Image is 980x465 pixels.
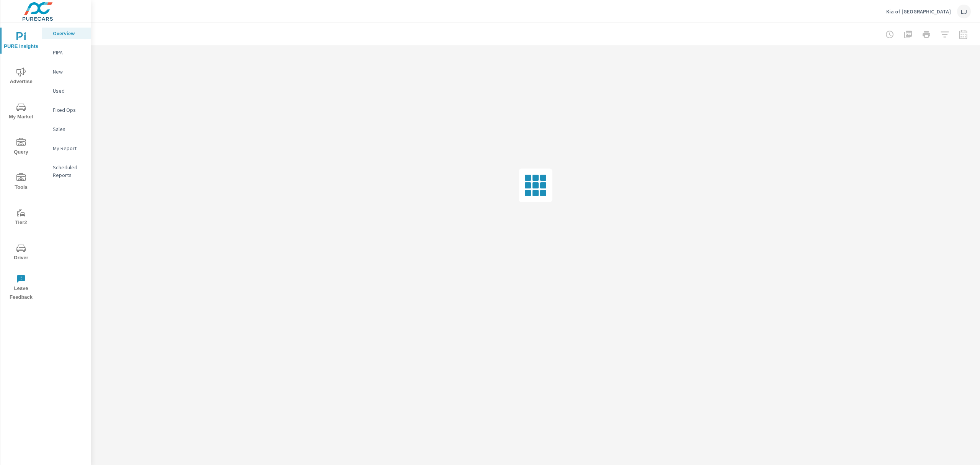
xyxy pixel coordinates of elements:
[3,67,39,86] span: Advertise
[3,173,39,192] span: Tools
[42,47,91,58] div: PIPA
[3,244,39,262] span: Driver
[42,142,91,154] div: My Report
[53,49,85,56] p: PIPA
[3,274,39,302] span: Leave Feedback
[3,138,39,157] span: Query
[42,85,91,97] div: Used
[53,164,85,179] p: Scheduled Reports
[3,103,39,121] span: My Market
[53,68,85,75] p: New
[42,123,91,135] div: Sales
[53,106,85,114] p: Fixed Ops
[42,162,91,181] div: Scheduled Reports
[3,208,39,227] span: Tier2
[42,104,91,116] div: Fixed Ops
[53,87,85,95] p: Used
[53,144,85,152] p: My Report
[42,28,91,39] div: Overview
[53,29,85,37] p: Overview
[0,23,42,305] div: nav menu
[957,5,971,18] div: LJ
[886,8,951,15] p: Kia of [GEOGRAPHIC_DATA]
[53,125,85,133] p: Sales
[3,32,39,51] span: PURE Insights
[42,66,91,77] div: New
